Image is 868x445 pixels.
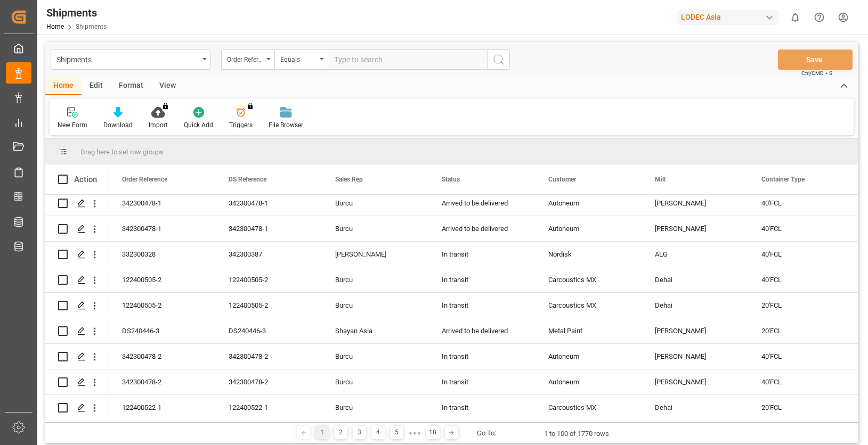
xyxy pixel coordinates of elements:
[429,191,536,216] div: Arrived to be delivered
[334,426,347,439] div: 2
[109,344,216,369] div: 342300478-2
[322,318,429,343] div: Shayan Asia
[322,395,429,420] div: Burcu
[429,242,536,267] div: In transit
[642,318,749,343] div: [PERSON_NAME]
[749,242,855,267] div: 40'FCL
[58,120,87,130] div: New Form
[322,191,429,216] div: Burcu
[371,426,385,439] div: 4
[642,191,749,216] div: [PERSON_NAME]
[429,318,536,343] div: Arrived to be delivered
[109,267,216,292] div: 122400505-2
[749,395,855,420] div: 20'FCL
[429,267,536,292] div: In transit
[80,148,164,156] span: Drag here to set row groups
[442,176,460,183] span: Status
[536,318,642,343] div: Metal Paint
[749,191,855,216] div: 40'FCL
[536,191,642,216] div: Autoneum
[82,77,111,95] div: Edit
[45,242,109,267] div: Press SPACE to select this row.
[109,242,216,267] div: 332300328
[322,216,429,241] div: Burcu
[642,293,749,318] div: Dehai
[429,369,536,394] div: In transit
[322,267,429,292] div: Burcu
[749,369,855,394] div: 40'FCL
[761,176,805,183] span: Container Type
[269,120,303,130] div: File Browser
[216,242,322,267] div: 342300387
[216,318,322,343] div: DS240446-3
[56,52,199,65] div: Shipments
[429,293,536,318] div: In transit
[229,176,266,183] span: DS Reference
[477,428,496,439] div: Go To:
[45,77,82,95] div: Home
[109,395,216,420] div: 122400522-1
[536,216,642,241] div: Autoneum
[335,176,363,183] span: Sales Rep
[322,293,429,318] div: Burcu
[749,293,855,318] div: 20'FCL
[322,344,429,369] div: Burcu
[536,344,642,369] div: Autoneum
[807,5,831,29] button: Help Center
[749,318,855,343] div: 20'FCL
[109,293,216,318] div: 122400505-2
[227,52,263,64] div: Order Reference
[45,395,109,421] div: Press SPACE to select this row.
[216,191,322,216] div: 342300478-1
[216,216,322,241] div: 342300478-1
[749,267,855,292] div: 40'FCL
[548,176,576,183] span: Customer
[221,50,274,70] button: open menu
[749,216,855,241] div: 40'FCL
[488,50,510,70] button: search button
[426,426,440,439] div: 18
[109,369,216,394] div: 342300478-2
[109,216,216,241] div: 342300478-1
[642,395,749,420] div: Dehai
[544,428,609,439] div: 1 to 100 of 1770 rows
[315,426,329,439] div: 1
[216,395,322,420] div: 122400522-1
[45,318,109,344] div: Press SPACE to select this row.
[536,395,642,420] div: Carcoustics MX
[151,77,184,95] div: View
[45,267,109,293] div: Press SPACE to select this row.
[51,50,210,70] button: open menu
[536,293,642,318] div: Carcoustics MX
[45,191,109,216] div: Press SPACE to select this row.
[74,175,97,184] div: Action
[536,242,642,267] div: Nordisk
[390,426,403,439] div: 5
[429,395,536,420] div: In transit
[783,5,807,29] button: show 0 new notifications
[642,242,749,267] div: ALG
[45,369,109,395] div: Press SPACE to select this row.
[353,426,366,439] div: 3
[45,344,109,369] div: Press SPACE to select this row.
[677,7,783,27] button: LODEC Asia
[184,120,213,130] div: Quick Add
[109,191,216,216] div: 342300478-1
[45,293,109,318] div: Press SPACE to select this row.
[429,216,536,241] div: Arrived to be delivered
[103,120,133,130] div: Download
[216,344,322,369] div: 342300478-2
[274,50,328,70] button: open menu
[536,369,642,394] div: Autoneum
[216,267,322,292] div: 122400505-2
[749,344,855,369] div: 40'FCL
[642,344,749,369] div: [PERSON_NAME]
[642,369,749,394] div: [PERSON_NAME]
[216,293,322,318] div: 122400505-2
[46,5,107,21] div: Shipments
[536,267,642,292] div: Carcoustics MX
[655,176,666,183] span: Mill
[642,267,749,292] div: Dehai
[677,10,779,25] div: LODEC Asia
[280,52,317,64] div: Equals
